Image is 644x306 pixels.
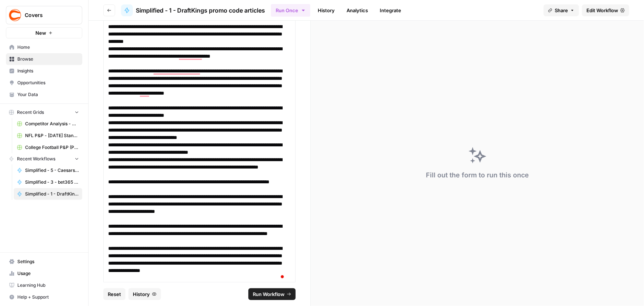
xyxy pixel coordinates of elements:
[6,53,82,65] a: Browse
[6,89,82,101] a: Your Data
[17,282,79,289] span: Learning Hub
[6,77,82,89] a: Opportunities
[8,8,22,22] img: Covers Logo
[6,291,82,303] button: Help + Support
[133,290,150,298] span: History
[14,176,82,188] a: Simplified - 3 - bet365 bonus code articles
[582,4,629,16] a: Edit Workflow
[6,41,82,53] a: Home
[25,179,79,186] span: Simplified - 3 - bet365 bonus code articles
[6,153,82,164] button: Recent Workflows
[14,118,82,130] a: Competitor Analysis - URL Specific Grid
[25,167,79,174] span: Simplified - 5 - Caesars Sportsbook promo code articles
[17,258,79,265] span: Settings
[17,91,79,98] span: Your Data
[17,68,79,74] span: Insights
[17,294,79,300] span: Help + Support
[136,6,265,15] span: Simplified - 1 - DraftKings promo code articles
[103,288,125,300] button: Reset
[25,191,79,197] span: Simplified - 1 - DraftKings promo code articles
[271,4,310,17] button: Run Once
[426,170,529,180] div: Fill out the form to run this once
[586,7,618,14] span: Edit Workflow
[14,130,82,142] a: NFL P&P - [DATE] Standard (Production) Grid (3)
[6,65,82,77] a: Insights
[25,120,79,127] span: Competitor Analysis - URL Specific Grid
[25,144,79,151] span: College Football P&P (Production) Grid (3)
[544,4,579,16] button: Share
[313,4,339,16] a: History
[17,156,55,162] span: Recent Workflows
[6,107,82,118] button: Recent Grids
[555,7,568,14] span: Share
[25,132,79,139] span: NFL P&P - [DATE] Standard (Production) Grid (3)
[6,27,82,38] button: New
[6,279,82,291] a: Learning Hub
[17,270,79,277] span: Usage
[14,164,82,176] a: Simplified - 5 - Caesars Sportsbook promo code articles
[253,290,285,298] span: Run Workflow
[17,56,79,62] span: Browse
[128,288,161,300] button: History
[35,29,46,37] span: New
[375,4,406,16] a: Integrate
[342,4,372,16] a: Analytics
[25,11,69,19] span: Covers
[108,290,121,298] span: Reset
[6,6,82,24] button: Workspace: Covers
[6,256,82,268] a: Settings
[17,79,79,86] span: Opportunities
[14,188,82,200] a: Simplified - 1 - DraftKings promo code articles
[248,288,296,300] button: Run Workflow
[6,268,82,279] a: Usage
[121,4,265,16] a: Simplified - 1 - DraftKings promo code articles
[17,44,79,51] span: Home
[14,142,82,153] a: College Football P&P (Production) Grid (3)
[17,109,44,116] span: Recent Grids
